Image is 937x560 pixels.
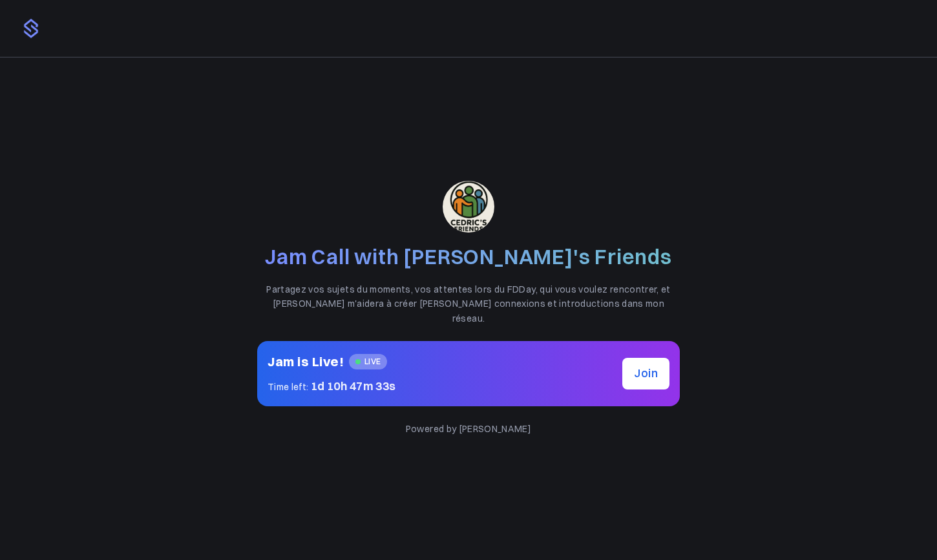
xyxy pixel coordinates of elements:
span: Join [634,366,658,380]
h2: Jam Call with [PERSON_NAME]'s Friends [257,243,680,272]
h2: Jam is Live! [268,351,344,372]
img: logo.png [21,18,41,39]
img: 3pj2efuqyeig3cua8agrd6atck9r [443,181,494,233]
span: LIVE [349,354,387,369]
button: Join [622,358,669,389]
p: Partagez vos sujets du moments, vos attentes lors du FDDay, qui vous voulez rencontrer, et [PERSO... [257,282,680,326]
span: Time left: [268,381,309,393]
span: 1d 10h 47m 33s [311,379,396,393]
p: Powered by [PERSON_NAME] [257,422,680,436]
